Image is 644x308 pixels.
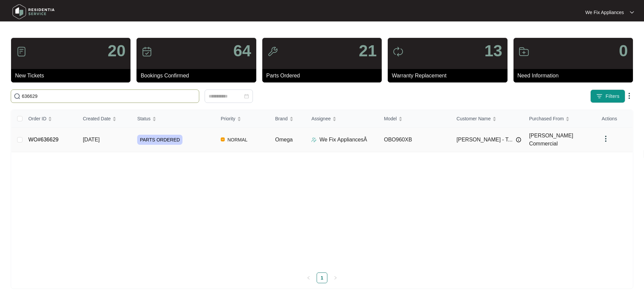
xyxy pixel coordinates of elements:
p: 0 [619,43,628,59]
th: Brand [270,110,306,128]
span: Brand [275,115,287,122]
th: Purchased From [524,110,596,128]
th: Actions [596,110,633,128]
span: Priority [221,115,235,122]
span: [DATE] [83,137,100,142]
img: filter icon [596,93,603,100]
p: Need Information [518,72,633,80]
img: icon [267,46,278,57]
p: 64 [233,43,251,59]
span: Model [384,115,397,122]
img: dropdown arrow [602,135,610,143]
li: Next Page [330,272,341,283]
span: Status [137,115,151,122]
span: right [333,276,337,280]
p: 13 [484,43,502,59]
img: icon [519,46,529,57]
button: left [303,272,314,283]
p: Warranty Replacement [392,72,507,80]
p: We Fix AppliancesÂ [319,136,367,144]
p: Bookings Confirmed [141,72,256,80]
img: residentia service logo [10,2,57,22]
li: 1 [317,272,327,283]
span: NORMAL [225,136,250,144]
img: Vercel Logo [221,137,225,141]
span: Purchased From [529,115,563,122]
p: Parts Ordered [266,72,382,80]
th: Priority [215,110,270,128]
th: Model [379,110,451,128]
img: search-icon [14,93,20,100]
img: dropdown arrow [625,92,633,100]
p: 21 [359,43,377,59]
input: Search by Order Id, Assignee Name, Customer Name, Brand and Model [22,93,196,100]
span: Customer Name [457,115,491,122]
th: Customer Name [451,110,524,128]
a: 1 [317,273,327,283]
span: Assignee [311,115,331,122]
img: Info icon [516,137,521,142]
span: Order ID [29,115,47,122]
span: [PERSON_NAME] - T... [457,136,513,144]
img: icon [393,46,404,57]
th: Created Date [77,110,132,128]
span: Omega [275,137,292,142]
li: Previous Page [303,272,314,283]
span: Created Date [83,115,111,122]
a: WO#636629 [29,137,59,142]
p: New Tickets [15,72,130,80]
p: We Fix Appliances [585,9,624,16]
th: Assignee [306,110,378,128]
th: Status [132,110,215,128]
span: left [307,276,311,280]
span: [PERSON_NAME] Commercial [529,133,573,146]
button: right [330,272,341,283]
img: dropdown arrow [630,11,634,14]
img: Assigner Icon [311,137,317,142]
img: icon [16,46,27,57]
th: Order ID [23,110,77,128]
td: OBO960XB [379,128,451,152]
span: PARTS ORDERED [137,135,182,145]
span: Filters [605,93,620,100]
p: 20 [108,43,125,59]
button: filter iconFilters [590,89,625,103]
img: icon [142,46,152,57]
